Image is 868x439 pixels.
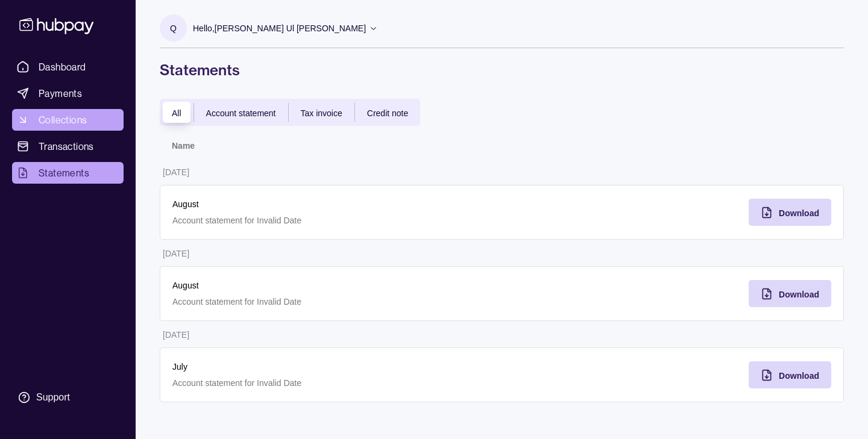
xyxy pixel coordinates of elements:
p: August [172,198,490,211]
a: Statements [12,162,124,184]
h1: Statements [160,60,844,79]
a: Dashboard [12,56,124,78]
span: Download [779,208,819,218]
a: Collections [12,109,124,131]
p: July [172,360,490,373]
span: Download [779,290,819,299]
div: Support [36,391,70,404]
span: Account statement [206,108,276,118]
p: Account statement for Invalid Date [172,214,490,227]
span: Payments [39,86,82,101]
p: Q [170,22,177,35]
p: Account statement for Invalid Date [172,376,490,390]
button: Download [749,280,831,307]
span: All [172,108,181,118]
span: Download [779,371,819,381]
p: Hello, [PERSON_NAME] Ul [PERSON_NAME] [193,22,366,35]
span: Dashboard [39,60,86,74]
a: Support [12,385,124,410]
span: Transactions [39,139,94,154]
span: Statements [39,166,89,180]
a: Transactions [12,135,124,157]
div: documentTypes [160,99,420,126]
span: Tax invoice [301,108,342,118]
p: [DATE] [163,249,189,258]
a: Payments [12,83,124,104]
p: [DATE] [163,167,189,177]
p: August [172,279,490,292]
span: Credit note [367,108,408,118]
p: [DATE] [163,330,189,340]
button: Download [749,361,831,388]
span: Collections [39,113,87,127]
button: Download [749,199,831,226]
p: Name [172,141,195,151]
p: Account statement for Invalid Date [172,295,490,308]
